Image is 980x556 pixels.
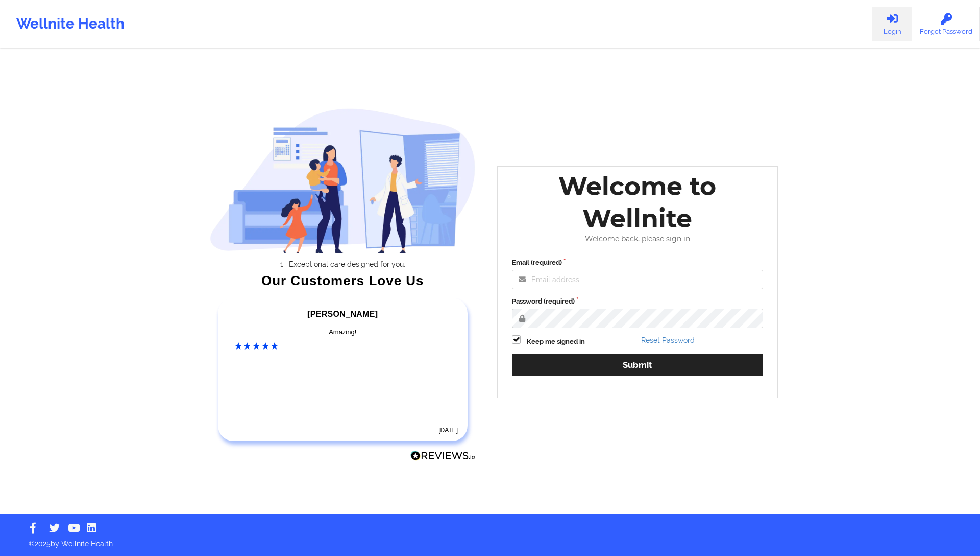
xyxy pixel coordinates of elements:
div: Our Customers Love Us [210,275,476,286]
p: © 2025 by Wellnite Health [21,531,959,549]
div: Welcome to Wellnite [505,170,770,235]
label: Password (required) [512,296,763,307]
a: Reset Password [641,336,695,344]
img: Reviews.io Logo [410,451,476,461]
button: Submit [512,354,763,376]
li: Exceptional care designed for you. [218,260,476,268]
label: Keep me signed in [527,337,585,347]
img: wellnite-auth-hero_200.c722682e.png [210,108,476,252]
a: Reviews.io Logo [410,451,476,464]
a: Login [872,7,912,41]
div: Welcome back, please sign in [505,235,770,243]
a: Forgot Password [912,7,980,41]
time: [DATE] [438,427,458,434]
input: Email address [512,270,763,289]
div: Amazing! [235,327,451,337]
label: Email (required) [512,258,763,268]
span: [PERSON_NAME] [307,310,378,318]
